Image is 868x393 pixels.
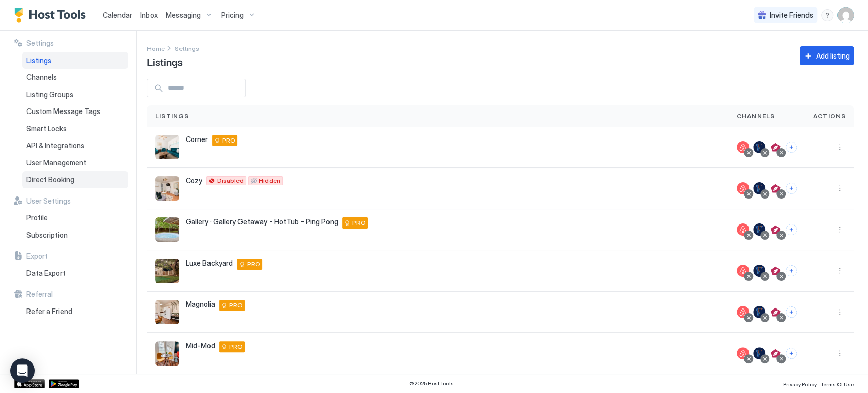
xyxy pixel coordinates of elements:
[103,11,132,19] span: Calendar
[737,111,775,121] span: Channels
[186,135,208,144] span: Corner
[155,300,179,324] div: listing image
[186,300,215,309] span: Magnolia
[22,303,128,320] a: Refer a Friend
[186,176,202,185] span: Cozy
[786,183,797,194] button: Connect channels
[175,43,199,53] a: Settings
[26,290,53,299] span: Referral
[26,90,73,99] span: Listing Groups
[26,213,48,222] span: Profile
[140,11,158,19] span: Inbox
[10,358,35,383] div: Open Intercom Messenger
[770,11,813,20] span: Invite Friends
[821,378,854,389] a: Terms Of Use
[26,307,72,316] span: Refer a Friend
[22,52,128,69] a: Listings
[833,182,846,194] div: menu
[786,348,797,359] button: Connect channels
[155,341,179,366] div: listing image
[22,69,128,86] a: Channels
[140,10,158,20] a: Inbox
[155,176,179,201] div: listing image
[786,265,797,276] button: Connect channels
[22,86,128,103] a: Listing Groups
[786,306,797,318] button: Connect channels
[22,137,128,154] a: API & Integrations
[155,135,179,159] div: listing image
[786,224,797,235] button: Connect channels
[186,341,215,350] span: Mid-Mod
[26,141,84,150] span: API & Integrations
[821,381,854,387] span: Terms Of Use
[49,379,79,388] a: Google Play Store
[147,53,183,69] span: Listings
[786,142,797,153] button: Connect channels
[175,45,199,52] span: Settings
[409,380,454,387] span: © 2025 Host Tools
[783,381,817,387] span: Privacy Policy
[816,50,850,61] div: Add listing
[22,120,128,137] a: Smart Locks
[352,218,366,228] span: PRO
[833,347,846,359] div: menu
[26,124,67,133] span: Smart Locks
[147,45,165,52] span: Home
[22,154,128,172] a: User Management
[103,10,132,20] a: Calendar
[22,171,128,188] a: Direct Booking
[166,11,201,20] span: Messaging
[22,227,128,244] a: Subscription
[837,7,854,23] div: User profile
[186,259,233,268] span: Luxe Backyard
[22,265,128,282] a: Data Export
[26,107,100,116] span: Custom Message Tags
[164,79,245,97] input: Input Field
[22,103,128,120] a: Custom Message Tags
[229,342,243,351] span: PRO
[833,223,846,236] div: menu
[783,378,817,389] a: Privacy Policy
[155,259,179,283] div: listing image
[26,73,57,82] span: Channels
[229,301,243,310] span: PRO
[221,11,244,20] span: Pricing
[833,347,846,359] button: More options
[247,260,260,269] span: PRO
[833,141,846,153] div: menu
[22,209,128,227] a: Profile
[26,39,54,48] span: Settings
[26,56,51,65] span: Listings
[833,223,846,236] button: More options
[155,111,189,121] span: Listings
[26,175,74,184] span: Direct Booking
[833,265,846,277] div: menu
[222,136,235,145] span: PRO
[833,306,846,318] div: menu
[833,306,846,318] button: More options
[800,46,854,65] button: Add listing
[186,217,338,227] span: Gallery · Gallery Getaway - HotTub - Ping Pong
[833,141,846,153] button: More options
[14,379,45,388] a: App Store
[26,196,71,206] span: User Settings
[26,251,48,261] span: Export
[26,231,68,240] span: Subscription
[175,43,199,53] div: Breadcrumb
[26,269,66,278] span: Data Export
[147,43,165,53] div: Breadcrumb
[26,158,86,167] span: User Management
[14,8,91,23] a: Host Tools Logo
[155,217,179,242] div: listing image
[833,265,846,277] button: More options
[813,111,846,121] span: Actions
[821,9,833,21] div: menu
[833,182,846,194] button: More options
[147,43,165,53] a: Home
